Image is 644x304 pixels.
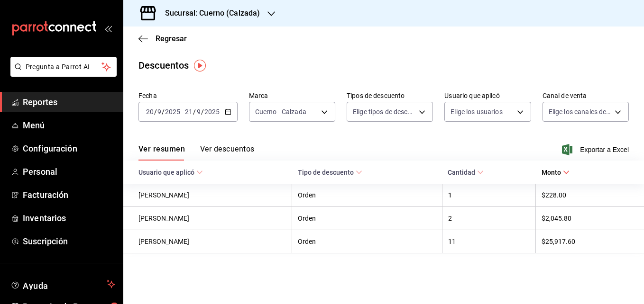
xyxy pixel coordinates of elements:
span: / [154,108,157,116]
span: Pregunta a Parrot AI [26,62,102,72]
th: $2,045.80 [536,207,644,230]
span: Cuerno - Calzada [255,107,306,116]
th: [PERSON_NAME] [123,230,292,253]
th: $228.00 [536,184,644,207]
label: Marca [249,92,335,99]
span: Regresar [156,34,187,43]
h3: Sucursal: Cuerno (Calzada) [157,8,260,19]
div: Descuentos [138,58,189,72]
th: [PERSON_NAME] [123,207,292,230]
span: Usuario que aplicó [138,169,203,176]
span: Ayuda [23,278,103,290]
button: Pregunta a Parrot AI [10,57,117,77]
input: -- [184,108,193,116]
label: Usuario que aplicó [444,92,531,99]
span: Elige los canales de venta [549,107,611,116]
span: - [182,108,184,116]
span: Cantidad [448,169,484,176]
button: open_drawer_menu [104,25,112,32]
span: Personal [23,165,115,178]
span: Tipo de descuento [298,169,362,176]
a: Pregunta a Parrot AI [7,69,117,79]
input: ---- [204,108,220,116]
input: -- [196,108,201,116]
span: / [201,108,204,116]
th: 11 [442,230,536,253]
span: Facturación [23,188,115,201]
th: Orden [292,207,442,230]
span: Suscripción [23,235,115,248]
th: $25,917.60 [536,230,644,253]
th: 1 [442,184,536,207]
div: navigation tabs [138,144,254,161]
span: Monto [542,169,570,176]
span: Inventarios [23,212,115,224]
span: Configuración [23,142,115,155]
span: Reportes [23,96,115,108]
span: Menú [23,119,115,132]
label: Canal de venta [543,92,629,99]
img: Tooltip marker [194,60,206,72]
label: Fecha [138,92,238,99]
input: -- [157,108,162,116]
span: / [193,108,196,116]
input: -- [146,108,154,116]
button: Ver resumen [138,144,185,161]
th: Orden [292,230,442,253]
th: 2 [442,207,536,230]
span: / [162,108,165,116]
label: Tipos de descuento [347,92,433,99]
button: Regresar [138,34,187,43]
span: Elige tipos de descuento [353,107,415,116]
th: Orden [292,184,442,207]
span: Elige los usuarios [451,107,502,116]
th: [PERSON_NAME] [123,184,292,207]
input: ---- [165,108,181,116]
button: Exportar a Excel [564,144,629,155]
button: Ver descuentos [200,144,254,161]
